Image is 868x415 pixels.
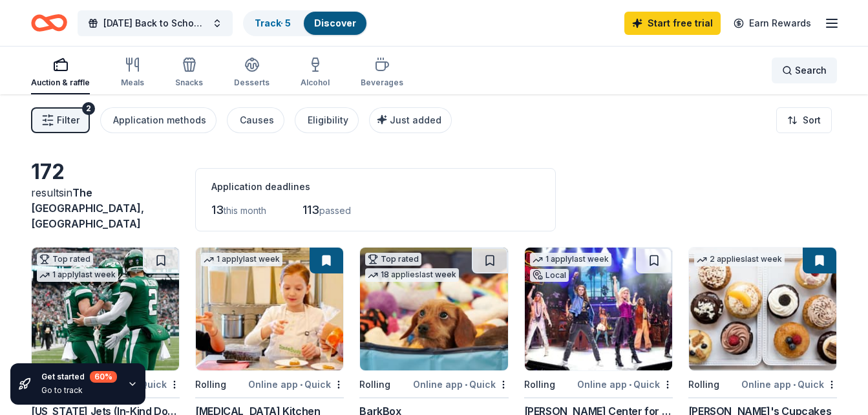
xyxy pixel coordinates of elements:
button: Desserts [234,52,270,94]
div: Online app Quick [248,376,344,392]
div: Beverages [361,78,403,88]
div: Online app Quick [577,376,673,392]
button: Auction & raffle [31,52,90,94]
span: passed [319,205,351,216]
button: Beverages [361,52,403,94]
div: Online app Quick [413,376,509,392]
div: 1 apply last week [201,253,282,266]
div: Rolling [359,377,390,392]
div: Auction & raffle [31,78,90,88]
span: • [793,379,796,390]
div: Local [530,269,569,282]
div: 18 applies last week [365,268,459,282]
button: Sort [776,107,832,133]
div: results [31,185,180,231]
a: Track· 5 [255,17,291,28]
div: Meals [121,78,144,88]
span: 13 [211,203,224,217]
span: • [629,379,631,390]
button: Track· 5Discover [243,10,368,36]
div: Alcohol [301,78,330,88]
div: Top rated [37,253,93,266]
div: 1 apply last week [37,268,118,282]
button: Just added [369,107,452,133]
button: Causes [227,107,284,133]
span: • [465,379,467,390]
button: Meals [121,52,144,94]
img: Image for Taste Buds Kitchen [196,248,343,370]
span: this month [224,205,266,216]
span: Just added [390,114,441,125]
div: Top rated [365,253,421,266]
button: [DATE] Back to School Extravaganza [78,10,233,36]
button: Application methods [100,107,217,133]
div: Application deadlines [211,179,540,195]
div: Online app Quick [741,376,837,392]
div: Rolling [524,377,555,392]
div: Rolling [688,377,719,392]
div: 2 applies last week [694,253,785,266]
img: Image for BarkBox [360,248,507,370]
div: Desserts [234,78,270,88]
img: Image for New York Jets (In-Kind Donation) [32,248,179,370]
div: Get started [41,371,117,383]
span: The [GEOGRAPHIC_DATA], [GEOGRAPHIC_DATA] [31,186,144,230]
button: Filter2 [31,107,90,133]
button: Eligibility [295,107,359,133]
div: 1 apply last week [530,253,611,266]
span: Search [795,63,827,78]
span: Sort [803,112,821,128]
a: Discover [314,17,356,28]
img: Image for Molly's Cupcakes [689,248,836,370]
div: Go to track [41,385,117,396]
div: Snacks [175,78,203,88]
div: 2 [82,102,95,115]
div: Application methods [113,112,206,128]
a: Earn Rewards [726,12,819,35]
div: 172 [31,159,180,185]
a: Start free trial [624,12,721,35]
span: [DATE] Back to School Extravaganza [103,16,207,31]
div: Eligibility [308,112,348,128]
a: Home [31,8,67,38]
span: in [31,186,144,230]
span: Filter [57,112,79,128]
div: 60 % [90,371,117,383]
span: • [300,379,302,390]
img: Image for Tilles Center for the Performing Arts [525,248,672,370]
div: Causes [240,112,274,128]
button: Search [772,58,837,83]
button: Alcohol [301,52,330,94]
button: Snacks [175,52,203,94]
span: 113 [302,203,319,217]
